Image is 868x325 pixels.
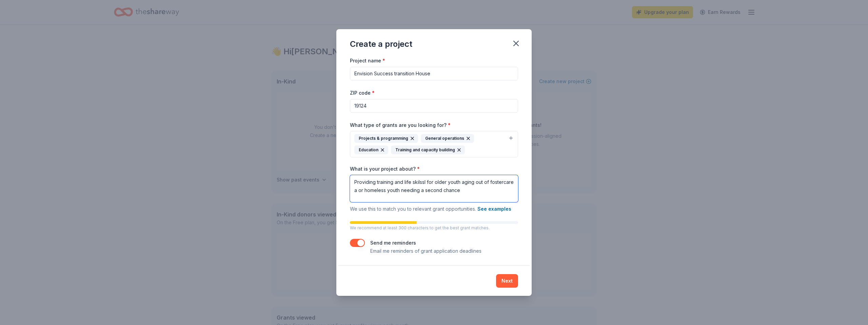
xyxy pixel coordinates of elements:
button: See examples [477,205,511,213]
input: After school program [350,67,518,80]
div: Projects & programming [354,134,418,143]
label: ZIP code [350,90,375,96]
div: Create a project [350,39,412,50]
div: Education [354,146,388,154]
button: Projects & programmingGeneral operationsEducationTraining and capacity building [350,131,518,157]
label: What type of grants are you looking for? [350,122,451,129]
label: Project name [350,57,385,64]
div: General operations [421,134,474,143]
label: What is your project about? [350,166,420,172]
button: Next [496,274,518,288]
div: Training and capacity building [391,146,465,154]
input: 12345 (U.S. only) [350,99,518,113]
p: Email me reminders of grant application deadlines [370,247,481,255]
p: We recommend at least 300 characters to get the best grant matches. [350,225,518,231]
span: We use this to match you to relevant grant opportunities. [350,206,511,212]
textarea: Providing training and life skilssl for older youth aging out of fostercare a or homeless youth n... [350,175,518,202]
label: Send me reminders [370,240,416,246]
